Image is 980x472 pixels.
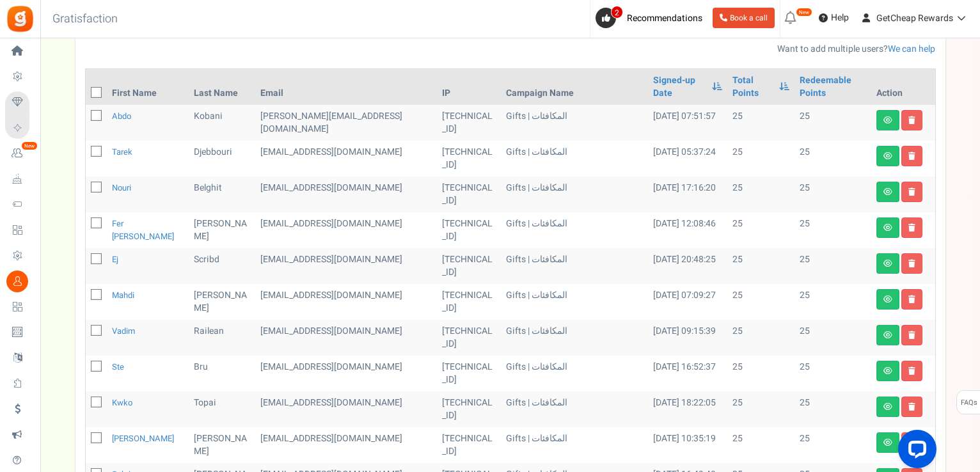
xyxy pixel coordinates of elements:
i: View details [883,295,892,303]
a: Total Points [732,74,773,100]
td: subscriber [255,356,437,391]
td: [DATE] 12:08:46 [648,212,727,248]
em: New [796,8,812,17]
td: 25 [727,212,795,248]
td: subscriber [255,177,437,212]
td: 25 [727,141,795,177]
td: Gifts | المكافئات [501,248,648,284]
td: [PERSON_NAME] [189,427,256,463]
span: Help [828,12,849,24]
td: Gifts | المكافئات [501,212,648,248]
td: [TECHNICAL_ID] [437,141,501,177]
a: Fer [PERSON_NAME] [112,217,174,242]
i: View details [883,116,892,124]
i: View details [883,188,892,196]
a: kwko [112,397,132,409]
span: Recommendations [627,12,702,25]
a: New [5,143,35,164]
a: Nouri [112,182,131,194]
td: [DATE] 05:37:24 [648,141,727,177]
td: 25 [794,284,871,320]
td: 25 [727,248,795,284]
td: [DATE] 07:51:57 [648,105,727,141]
td: [TECHNICAL_ID] [437,391,501,427]
a: We can help [888,42,935,56]
i: View details [883,439,892,446]
td: subscriber [255,141,437,177]
td: 25 [794,141,871,177]
i: View details [883,367,892,375]
td: 25 [727,356,795,391]
td: djebbouri [189,141,256,177]
a: Abdo [112,110,131,122]
td: 25 [794,391,871,427]
a: tarek [112,146,132,158]
span: GetCheap Rewards [876,12,953,25]
i: Delete user [908,367,915,375]
a: Vadim [112,325,135,337]
td: [PERSON_NAME] [189,212,256,248]
i: Delete user [908,403,915,411]
td: [DATE] 18:22:05 [648,391,727,427]
a: Help [814,8,854,28]
td: Gifts | المكافئات [501,141,648,177]
th: Email [255,69,437,105]
td: Gifts | المكافئات [501,105,648,141]
i: Delete user [908,188,915,196]
td: [TECHNICAL_ID] [437,212,501,248]
td: 25 [727,177,795,212]
i: View details [883,331,892,339]
i: View details [883,260,892,267]
td: [DATE] 07:09:27 [648,284,727,320]
td: Railean [189,320,256,356]
i: Delete user [908,295,915,303]
em: New [21,141,38,150]
td: 25 [794,427,871,463]
a: Ej [112,253,118,265]
td: [TECHNICAL_ID] [437,248,501,284]
a: mahdi [112,289,134,301]
td: Gifts | المكافئات [501,391,648,427]
th: Campaign Name [501,69,648,105]
td: [DATE] 09:15:39 [648,320,727,356]
p: Want to add multiple users? [375,43,936,56]
h3: Gratisfaction [38,6,132,32]
th: Action [871,69,935,105]
th: IP [437,69,501,105]
td: subscriber [255,427,437,463]
td: 25 [794,177,871,212]
td: 25 [727,105,795,141]
td: subscriber [255,284,437,320]
td: [TECHNICAL_ID] [437,356,501,391]
i: Delete user [908,116,915,124]
a: Ste [112,361,124,373]
a: Signed-up Date [653,74,706,100]
td: 25 [794,356,871,391]
td: [TECHNICAL_ID] [437,284,501,320]
td: subscriber [255,248,437,284]
td: subscriber [255,320,437,356]
td: Gifts | المكافئات [501,177,648,212]
td: [DATE] 17:16:20 [648,177,727,212]
td: [TECHNICAL_ID] [437,427,501,463]
td: scribd [189,248,256,284]
i: Delete user [908,152,915,160]
td: [DATE] 20:48:25 [648,248,727,284]
i: View details [883,224,892,232]
td: [DATE] 10:35:19 [648,427,727,463]
i: View details [883,152,892,160]
td: Kobani [189,105,256,141]
td: 25 [727,284,795,320]
td: customer [255,391,437,427]
td: Gifts | المكافئات [501,284,648,320]
td: customer [255,212,437,248]
a: 2 Recommendations [596,8,707,28]
td: 25 [727,391,795,427]
a: Book a call [713,8,775,28]
td: subscriber [255,105,437,141]
th: Last Name [189,69,256,105]
span: FAQs [960,391,977,415]
img: Gratisfaction [6,4,35,33]
td: Gifts | المكافئات [501,427,648,463]
td: [PERSON_NAME] [189,284,256,320]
